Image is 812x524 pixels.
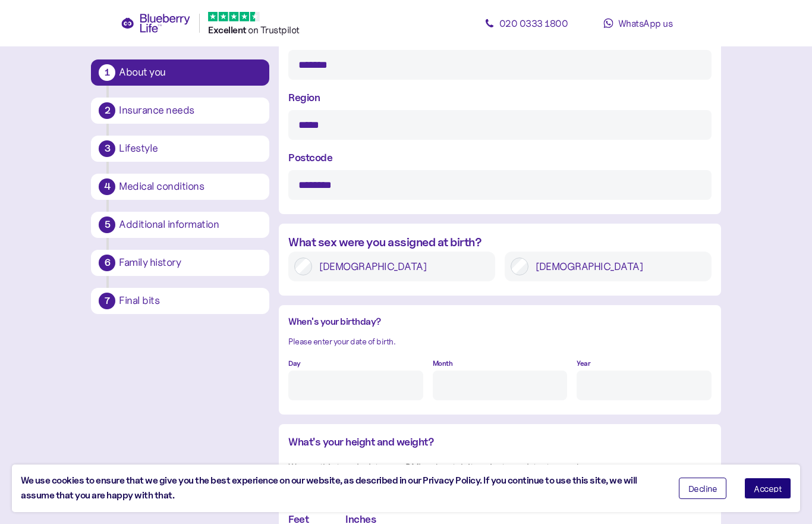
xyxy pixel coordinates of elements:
button: Decline cookies [679,478,727,499]
div: Medical conditions [119,181,262,192]
span: Decline [688,484,717,492]
div: 4 [99,178,115,195]
div: We use cookies to ensure that we give you the best experience on our website, as described in our... [21,473,661,503]
div: What sex were you assigned at birth? [288,233,711,252]
div: 7 [99,293,115,309]
button: 7Final bits [91,288,269,314]
button: 6Family history [91,250,269,276]
button: Accept cookies [744,478,791,499]
div: 3 [99,140,115,157]
div: 6 [99,255,115,271]
div: Additional information [119,219,262,230]
span: Accept [754,484,782,492]
div: Final bits [119,296,262,306]
div: About you [119,67,262,78]
button: 5Additional information [91,212,269,238]
span: Excellent ️ [208,24,248,36]
div: Lifestyle [119,143,262,154]
div: 1 [99,64,115,81]
span: on Trustpilot [248,24,300,36]
div: 5 [99,216,115,233]
span: WhatsApp us [618,17,673,29]
span: 020 0333 1800 [499,17,568,29]
button: 4Medical conditions [91,174,269,200]
button: 3Lifestyle [91,136,269,162]
a: WhatsApp us [584,11,691,35]
div: When's your birthday? [288,315,711,330]
label: Day [288,358,301,369]
label: Year [577,358,590,369]
label: [DEMOGRAPHIC_DATA] [528,258,706,275]
label: Region [288,89,320,105]
div: What's your height and weight? [288,434,711,450]
div: Family history [119,258,262,268]
div: Please enter your date of birth. [288,335,711,349]
button: 1About you [91,59,269,86]
div: We use this to calculate your BMI and match it against your latest records. [288,460,711,475]
label: Month [433,358,453,369]
div: Insurance needs [119,105,262,116]
div: 2 [99,102,115,119]
label: Postcode [288,149,332,165]
button: 2Insurance needs [91,98,269,124]
label: [DEMOGRAPHIC_DATA] [312,258,489,275]
a: 020 0333 1800 [473,11,580,35]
